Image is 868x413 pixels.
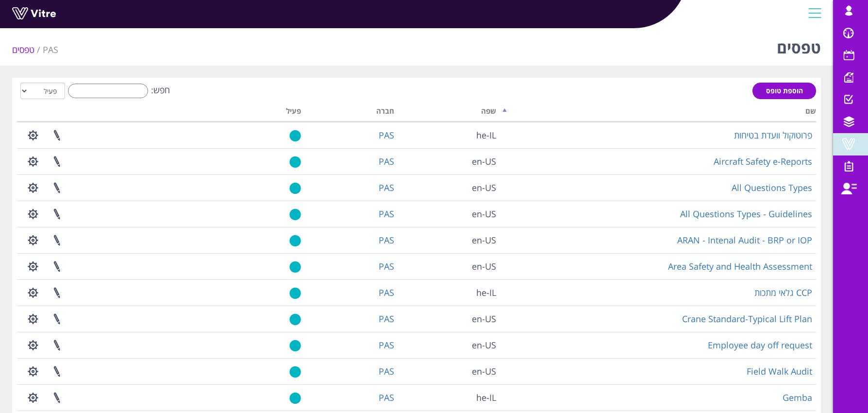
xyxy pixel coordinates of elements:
[398,148,500,174] td: en-US
[221,103,305,122] th: פעיל
[680,208,812,220] a: All Questions Types - Guidelines
[500,103,816,122] th: שם: activate to sort column descending
[398,358,500,384] td: en-US
[379,339,394,351] a: PAS
[379,287,394,298] a: PAS
[379,155,394,167] a: PAS
[708,339,812,351] a: Employee day off request
[379,182,394,193] a: PAS
[398,174,500,201] td: en-US
[682,313,812,325] a: Crane Standard-Typical Lift Plan
[754,287,812,298] a: CCP גלאי מתכות
[783,392,812,403] a: Gemba
[379,313,394,325] a: PAS
[732,182,812,193] a: All Questions Types
[289,130,301,142] img: yes
[398,306,500,332] td: en-US
[289,261,301,273] img: yes
[398,332,500,358] td: en-US
[398,384,500,411] td: he-IL
[379,392,394,403] a: PAS
[289,313,301,326] img: yes
[668,260,812,272] a: Area Safety and Health Assessment
[398,103,500,122] th: שפה
[766,86,803,95] span: הוספת טופס
[379,129,394,141] a: PAS
[289,392,301,404] img: yes
[289,208,301,221] img: yes
[43,44,58,55] a: PAS
[677,234,812,246] a: ARAN - Intenal Audit - BRP or IOP
[289,287,301,299] img: yes
[289,235,301,247] img: yes
[398,253,500,279] td: en-US
[398,201,500,227] td: en-US
[398,122,500,148] td: he-IL
[379,365,394,377] a: PAS
[398,279,500,306] td: he-IL
[777,24,821,66] h1: טפסים
[714,155,812,167] a: Aircraft Safety e-Reports
[289,156,301,168] img: yes
[65,84,170,98] label: חפש:
[379,260,394,272] a: PAS
[12,44,43,56] li: טפסים
[379,234,394,246] a: PAS
[379,208,394,220] a: PAS
[289,340,301,352] img: yes
[734,129,812,141] a: פרוטוקול וועדת בטיחות
[289,366,301,378] img: yes
[289,182,301,194] img: yes
[398,227,500,253] td: en-US
[68,84,148,98] input: חפש:
[752,83,816,99] a: הוספת טופס
[305,103,398,122] th: חברה
[747,365,812,377] a: Field Walk Audit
